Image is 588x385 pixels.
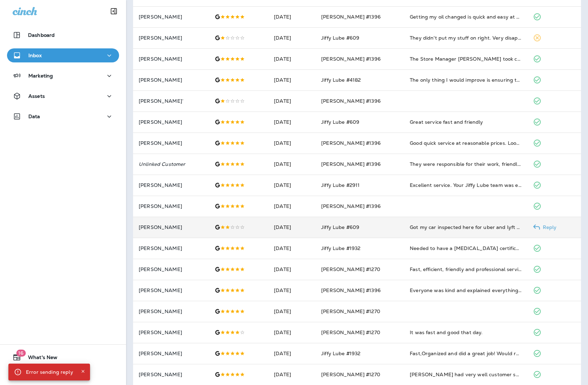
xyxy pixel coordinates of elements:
div: Good quick service at reasonable prices. Look for coupons on the site before you pay. I found a $... [410,140,521,147]
td: [DATE] [268,69,316,90]
span: What's New [21,354,57,363]
button: Marketing [7,69,119,83]
p: [PERSON_NAME] [139,56,203,62]
td: [DATE] [268,154,316,175]
div: Needed to have a smog certificate for DMV. Was there early as they opened and everything went mar... [410,245,521,252]
span: [PERSON_NAME] #1396 [321,98,381,104]
span: [PERSON_NAME] #1270 [321,308,380,315]
button: Inbox [7,48,119,62]
td: [DATE] [268,301,316,322]
p: [PERSON_NAME]’ [139,98,203,104]
div: Everyone was kind and explained everything I needed to get done. I got a smog and an oil change w... [410,287,521,294]
div: It was fast and good that day. [410,329,521,336]
button: Collapse Sidebar [104,4,124,18]
p: [PERSON_NAME] [139,330,203,335]
p: [PERSON_NAME] [139,372,203,377]
button: 16What's New [7,350,119,364]
div: Got my car inspected here for uber and lyft 2x 1st inspection said everything was good except rep... [410,224,521,231]
div: Great service fast and friendly [410,119,521,126]
span: [PERSON_NAME] #1396 [321,56,381,62]
p: [PERSON_NAME] [139,245,203,251]
td: [DATE] [268,343,316,364]
td: [DATE] [268,364,316,385]
td: [DATE] [268,259,316,280]
span: [PERSON_NAME] #1396 [321,161,381,167]
button: Close [79,367,87,376]
p: [PERSON_NAME] [139,182,203,188]
span: [PERSON_NAME] #1270 [321,371,380,378]
span: [PERSON_NAME] #1396 [321,203,381,209]
div: The Store Manager Andy took care of all my Car Services today. Everything was quick, efficient an... [410,55,521,62]
span: [PERSON_NAME] #1396 [321,287,381,293]
span: [PERSON_NAME] #1396 [321,14,381,20]
div: They didn't put my stuff on right. Very disappointed. [410,34,521,41]
p: [PERSON_NAME] [139,77,203,83]
button: Support [7,367,119,381]
p: Data [28,114,40,119]
p: Marketing [28,73,53,79]
p: Reply [540,224,557,230]
p: Unlinked Customer [139,161,203,167]
span: Jiffy Lube #609 [321,119,359,125]
span: Jiffy Lube #609 [321,35,359,41]
div: The only thing I would improve is ensuring that your staff has sufficient fans to handle the heat... [410,76,521,83]
button: Dashboard [7,28,119,42]
p: [PERSON_NAME] [139,140,203,146]
td: [DATE] [268,90,316,112]
p: Dashboard [28,32,55,38]
p: Inbox [28,53,42,58]
div: Jesus had very well customer service was fast and very detailed. I highly recommend. [410,371,521,378]
span: [PERSON_NAME] #1270 [321,266,380,272]
p: [PERSON_NAME] [139,14,203,20]
td: [DATE] [268,6,316,27]
td: [DATE] [268,217,316,238]
button: Data [7,109,119,123]
td: [DATE] [268,27,316,48]
span: Jiffy Lube #609 [321,224,359,230]
div: They were responsible for their work, friendly, and tried their best to solve the problems faced ... [410,161,521,168]
div: Error sending reply [26,366,73,378]
td: [DATE] [268,196,316,217]
span: Jiffy Lube #2911 [321,182,360,188]
button: Assets [7,89,119,103]
p: [PERSON_NAME] [139,266,203,272]
span: Jiffy Lube #1932 [321,245,360,251]
div: Fast,Organized and did a great job! Would recommend. [410,350,521,357]
span: Jiffy Lube #4182 [321,77,361,83]
p: [PERSON_NAME] [139,288,203,293]
p: [PERSON_NAME] [139,309,203,314]
td: [DATE] [268,238,316,259]
span: 16 [16,350,26,357]
td: [DATE] [268,175,316,196]
span: [PERSON_NAME] #1270 [321,329,380,336]
p: [PERSON_NAME] [139,224,203,230]
p: [PERSON_NAME] [139,203,203,209]
p: [PERSON_NAME] [139,35,203,41]
div: Fast, efficient, friendly and professional service. [410,266,521,273]
td: [DATE] [268,322,316,343]
td: [DATE] [268,48,316,69]
td: [DATE] [268,280,316,301]
span: Jiffy Lube #1932 [321,350,360,357]
td: [DATE] [268,133,316,154]
td: [DATE] [268,112,316,133]
span: [PERSON_NAME] #1396 [321,140,381,146]
div: Excellent service. Your Jiffy Lube team was extremely thorough inspecting my vehicle and provided... [410,182,521,189]
p: [PERSON_NAME] [139,119,203,125]
div: Getting my oil changed is quick and easy at Jiffy Lube which is why I have used them for years. I... [410,13,521,20]
p: [PERSON_NAME] [139,351,203,356]
p: Assets [28,93,45,99]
